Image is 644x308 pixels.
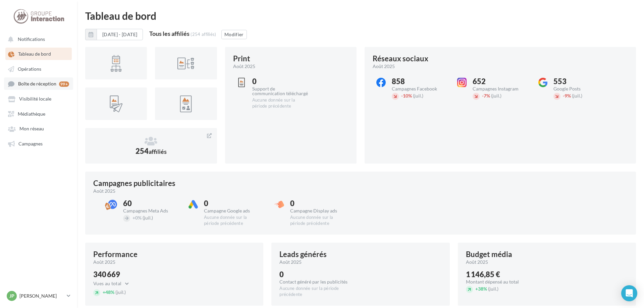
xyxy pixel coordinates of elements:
[18,36,45,42] span: Notifications
[279,280,355,284] div: Contact généré par les publicités
[136,146,167,156] span: 254
[482,93,490,99] span: 7%
[59,81,69,87] div: 99+
[97,29,143,40] button: [DATE] - [DATE]
[149,148,167,155] span: affiliés
[123,208,179,213] div: Campagnes Meta Ads
[572,93,582,99] span: (juil.)
[4,108,73,120] a: Médiathèque
[18,51,51,57] span: Tableau de bord
[279,251,327,258] div: Leads générés
[488,286,498,292] span: (juil.)
[621,285,637,301] div: Open Intercom Messenger
[373,63,395,70] span: août 2025
[233,55,250,62] div: Print
[149,30,190,37] div: Tous les affiliés
[103,289,114,295] span: 48%
[18,66,41,72] span: Opérations
[85,29,143,40] button: [DATE] - [DATE]
[373,55,428,62] div: Réseaux sociaux
[279,259,302,265] span: août 2025
[4,137,73,149] a: Campagnes
[4,77,73,90] a: Boîte de réception 99+
[473,78,529,85] div: 652
[563,93,565,99] span: -
[473,86,529,91] div: Campagnes Instagram
[93,251,138,258] div: Performance
[93,259,115,265] span: août 2025
[252,97,308,109] div: Aucune donnée sur la période précédente
[252,78,308,85] div: 0
[466,251,512,258] div: Budget média
[4,122,73,134] a: Mon réseau
[466,280,519,284] div: Montant dépensé au total
[290,208,346,213] div: Campagne Display ads
[279,271,355,278] div: 0
[4,48,73,60] a: Tableau de bord
[4,33,70,45] button: Notifications
[93,180,175,187] div: Campagnes publicitaires
[279,286,355,298] div: Aucune donnée sur la période précédente
[9,293,14,299] span: JP
[252,86,308,96] div: Support de communication téléchargé
[4,93,73,105] a: Visibilité locale
[132,215,142,221] span: 0%
[475,286,478,292] span: +
[115,289,126,295] span: (juil.)
[392,78,448,85] div: 858
[93,280,132,288] button: Vues au total
[18,81,56,87] span: Boîte de réception
[93,188,115,194] span: août 2025
[466,259,488,265] span: août 2025
[103,289,105,295] span: +
[143,215,153,221] span: (juil.)
[19,126,44,132] span: Mon réseau
[475,286,487,292] span: 38%
[191,32,216,37] div: (254 affiliés)
[392,86,448,91] div: Campagnes Facebook
[553,86,609,91] div: Google Posts
[18,111,45,117] span: Médiathèque
[4,63,73,75] a: Opérations
[85,11,636,21] div: Tableau de bord
[482,93,484,99] span: -
[204,208,260,213] div: Campagne Google ads
[290,200,346,207] div: 0
[413,93,423,99] span: (juil.)
[19,293,64,299] p: [PERSON_NAME]
[18,141,43,146] span: Campagnes
[123,200,179,207] div: 60
[401,93,403,99] span: -
[491,93,501,99] span: (juil.)
[563,93,571,99] span: 9%
[204,200,260,207] div: 0
[132,215,135,221] span: +
[221,30,247,39] button: Modifier
[401,93,412,99] span: 10%
[233,63,255,70] span: août 2025
[93,271,132,278] div: 340 669
[466,271,519,278] div: 1 146,85 €
[204,214,260,227] div: Aucune donnée sur la période précédente
[19,96,51,102] span: Visibilité locale
[553,78,609,85] div: 553
[290,214,346,227] div: Aucune donnée sur la période précédente
[5,290,72,302] a: JP [PERSON_NAME]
